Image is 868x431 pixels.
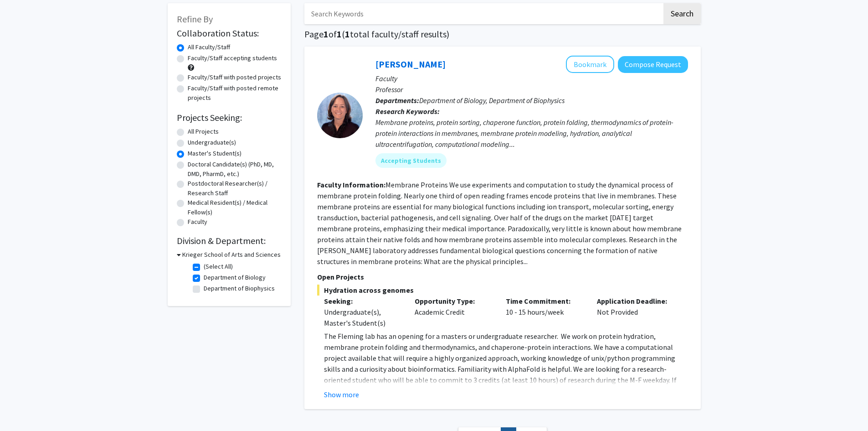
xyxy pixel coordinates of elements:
p: Application Deadline: [597,296,674,306]
p: The Fleming lab has an opening for a masters or undergraduate researcher. We work on protein hydr... [324,331,688,418]
label: Doctoral Candidate(s) (PhD, MD, DMD, PharmD, etc.) [188,160,282,179]
b: Faculty Information: [317,180,385,189]
span: 1 [324,28,329,40]
h2: Division & Department: [177,235,282,246]
button: Compose Request to Karen Fleming [618,56,688,73]
span: Hydration across genomes [317,285,688,296]
span: 1 [337,28,342,40]
a: [PERSON_NAME] [375,58,446,70]
div: Membrane proteins, protein sorting, chaperone function, protein folding, thermodynamics of protei... [375,117,688,150]
p: Professor [375,84,688,95]
input: Search Keywords [304,3,662,24]
iframe: Chat [7,390,39,424]
label: All Faculty/Staff [188,42,230,52]
span: 1 [345,28,350,40]
mat-chip: Accepting Students [375,153,447,168]
h2: Projects Seeking: [177,112,282,123]
button: Add Karen Fleming to Bookmarks [566,56,614,73]
b: Departments: [375,96,419,105]
label: Faculty/Staff accepting students [188,53,277,63]
span: Refine By [177,13,213,25]
div: 10 - 15 hours/week [499,296,590,328]
label: Medical Resident(s) / Medical Fellow(s) [188,198,282,217]
fg-read-more: Membrane Proteins We use experiments and computation to study the dynamical process of membrane p... [317,180,682,266]
div: Academic Credit [408,296,499,328]
h1: Page of ( total faculty/staff results) [304,29,701,40]
p: Open Projects [317,271,688,282]
div: Undergraduate(s), Master's Student(s) [324,306,401,328]
p: Faculty [375,73,688,84]
label: Faculty [188,217,207,227]
h2: Collaboration Status: [177,28,282,39]
label: (Select All) [204,262,233,271]
button: Show more [324,389,359,400]
b: Research Keywords: [375,107,440,116]
label: Faculty/Staff with posted projects [188,73,281,82]
label: Faculty/Staff with posted remote projects [188,83,282,103]
span: Department of Biology, Department of Biophysics [419,96,565,105]
h3: Krieger School of Arts and Sciences [182,250,281,260]
label: Department of Biology [204,273,266,282]
label: Department of Biophysics [204,284,275,293]
label: All Projects [188,127,219,136]
label: Master's Student(s) [188,149,241,158]
label: Undergraduate(s) [188,138,236,147]
button: Search [663,3,701,24]
label: Postdoctoral Researcher(s) / Research Staff [188,179,282,198]
p: Seeking: [324,296,401,306]
div: Not Provided [590,296,681,328]
p: Opportunity Type: [415,296,492,306]
p: Time Commitment: [506,296,583,306]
